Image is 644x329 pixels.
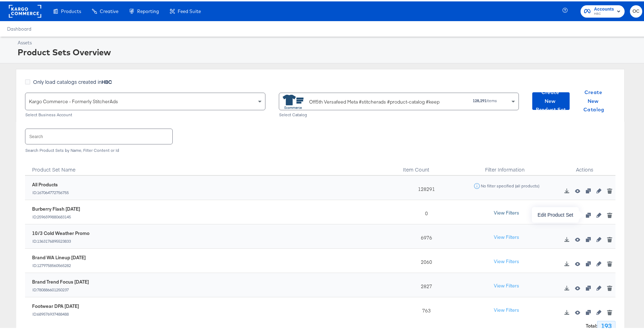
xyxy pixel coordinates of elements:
[394,199,455,223] div: 0
[459,97,497,102] div: items
[309,97,440,104] div: Off5th Versafeed Meta #stitcherads #product-catalog #keep
[33,77,112,84] span: Only load catalogs created in
[18,45,640,57] div: Product Sets Overview
[578,87,610,113] span: Create New Catalog
[178,7,201,13] span: Feed Suite
[575,91,613,108] button: Create New Catalog
[32,310,79,315] div: ID: 689576937488488
[633,6,639,14] span: OC
[32,180,69,187] div: All Products
[630,4,642,16] button: OC
[473,97,486,102] strong: 128,291
[32,189,69,194] div: ID: 167064772756755
[32,302,79,308] div: Footwear DPA [DATE]
[7,25,31,30] a: Dashboard
[581,4,625,16] button: AccountsHBC
[32,204,80,211] div: Burberry Flash [DATE]
[554,157,615,174] div: Actions
[394,174,455,199] div: 128291
[532,91,570,108] button: Create New Product Set
[25,111,265,116] div: Select Business Account
[535,87,567,113] span: Create New Product Set
[455,157,554,174] div: Filter Information
[394,157,455,174] div: Toggle SortBy
[25,157,394,174] div: Product Set Name
[489,254,524,267] button: View Filters
[489,205,524,218] button: View Filters
[18,38,640,45] div: Assets
[32,213,80,218] div: ID: 2596599880683145
[32,262,86,267] div: ID: 1279758560565282
[32,253,86,260] div: Brand WA Lineup [DATE]
[25,157,394,174] div: Toggle SortBy
[61,7,81,13] span: Products
[394,223,455,247] div: 6976
[32,286,89,291] div: ID: 780886601250237
[394,157,455,174] div: Item Count
[25,147,615,151] div: Search Product Sets by Name, Filter Content or Id
[594,10,614,15] span: HBC
[25,128,172,143] input: Search product sets
[594,4,614,12] span: Accounts
[489,303,524,315] button: View Filters
[100,7,118,13] span: Creative
[394,272,455,296] div: 2827
[586,321,597,328] strong: Total :
[32,277,89,284] div: Brand Trend Focus [DATE]
[32,237,90,242] div: ID: 1363176895523833
[394,296,455,320] div: 763
[102,77,112,84] strong: HBC
[480,182,540,187] div: No filter specified (all products)
[279,111,519,116] div: Select Catalog
[29,97,118,103] span: Kargo Commerce - Formerly StitcherAds
[32,229,90,235] div: 10/3 Cold Weather Promo
[394,247,455,272] div: 2060
[489,230,524,242] button: View Filters
[137,7,159,13] span: Reporting
[489,278,524,291] button: View Filters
